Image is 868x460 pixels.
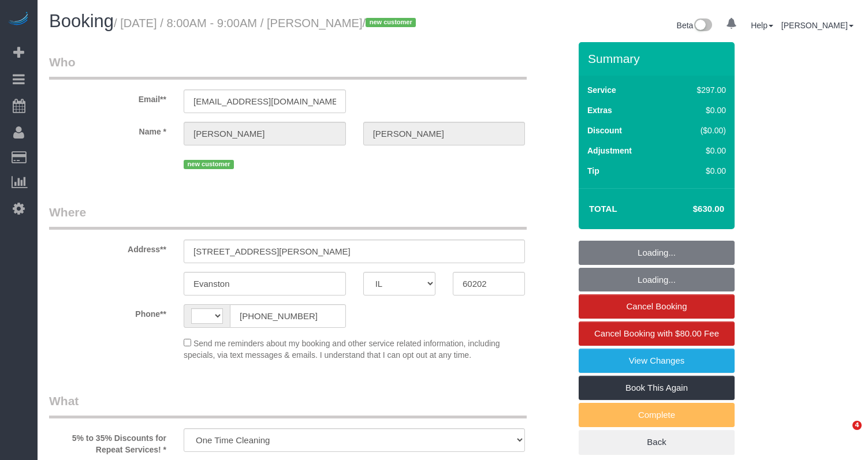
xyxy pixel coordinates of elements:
legend: What [49,392,527,418]
input: Last Name* [363,122,526,145]
legend: Who [49,54,527,80]
span: new customer [366,18,416,27]
a: View Changes [579,349,735,373]
a: [PERSON_NAME] [781,21,854,30]
label: Extras [587,104,612,116]
h3: Summary [588,52,729,65]
span: Cancel Booking with $80.00 Fee [594,328,719,338]
label: 5% to 35% Discounts for Repeat Services! * [40,428,175,455]
div: ($0.00) [672,125,726,136]
h4: $630.00 [658,204,724,214]
label: Name * [40,122,175,137]
input: Zip Code** [453,272,525,296]
div: $0.00 [672,145,726,156]
small: / [DATE] / 8:00AM - 9:00AM / [PERSON_NAME] [114,17,419,29]
input: First Name** [184,122,346,145]
div: $297.00 [672,84,726,96]
div: $0.00 [672,104,726,116]
label: Adjustment [587,145,632,156]
a: Book This Again [579,376,735,400]
a: Beta [677,21,713,30]
span: 4 [852,421,862,430]
iframe: Intercom live chat [829,421,856,448]
label: Service [587,84,616,96]
a: Cancel Booking [579,294,735,319]
label: Tip [587,165,599,177]
span: new customer [184,160,234,169]
label: Discount [587,125,622,136]
legend: Where [49,204,527,230]
a: Back [579,430,735,454]
img: Automaid Logo [7,12,30,28]
span: Booking [49,11,114,31]
img: New interface [693,18,712,33]
span: / [363,17,420,29]
strong: Total [589,204,617,214]
span: Send me reminders about my booking and other service related information, including specials, via... [184,339,500,360]
a: Cancel Booking with $80.00 Fee [579,321,735,346]
a: Help [751,21,773,30]
div: $0.00 [672,165,726,177]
